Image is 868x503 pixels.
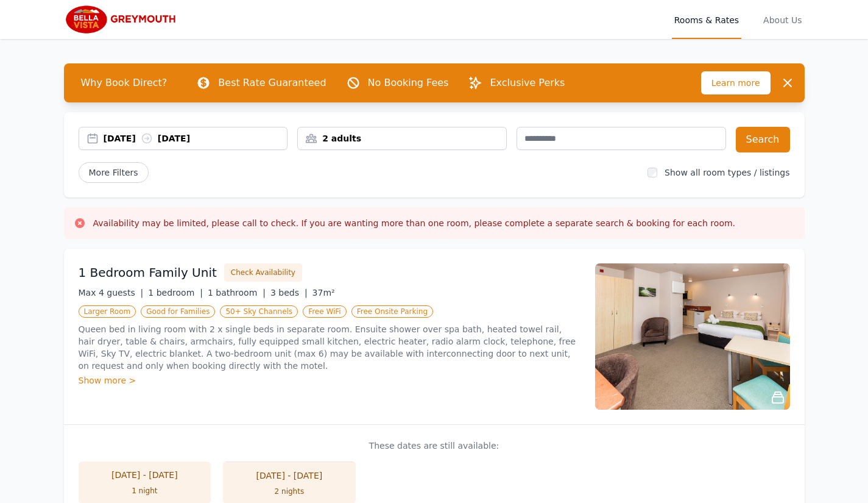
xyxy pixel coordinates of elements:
div: 2 adults [298,132,506,144]
span: Free WiFi [303,305,347,318]
div: [DATE] - [DATE] [91,469,199,481]
span: Why Book Direct? [71,71,177,95]
span: Larger Room [79,305,136,318]
span: More Filters [79,162,149,183]
span: Free Onsite Parking [351,305,433,318]
div: 1 night [91,486,199,496]
span: 1 bedroom | [148,288,203,298]
p: Best Rate Guaranteed [218,76,326,90]
button: Check Availability [224,263,302,282]
div: [DATE] [DATE] [104,132,288,144]
span: 50+ Sky Channels [220,305,298,318]
div: 2 nights [235,487,344,496]
p: Exclusive Perks [490,76,565,90]
h3: 1 Bedroom Family Unit [79,264,217,281]
p: These dates are still available: [79,440,790,452]
p: Queen bed in living room with 2 x single beds in separate room. Ensuite shower over spa bath, hea... [79,323,580,372]
button: Search [736,127,790,152]
label: Show all room types / listings [665,168,789,177]
p: No Booking Fees [368,76,449,90]
div: Show more > [79,374,580,387]
span: 37m² [312,288,335,298]
span: Good for Families [141,305,215,318]
span: Learn more [701,71,771,95]
span: Max 4 guests | [79,288,144,298]
img: Bella Vista Greymouth [64,5,182,34]
span: 1 bathroom | [208,288,266,298]
span: 3 beds | [270,288,308,298]
div: [DATE] - [DATE] [235,469,344,482]
h3: Availability may be limited, please call to check. If you are wanting more than one room, please ... [93,217,736,229]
